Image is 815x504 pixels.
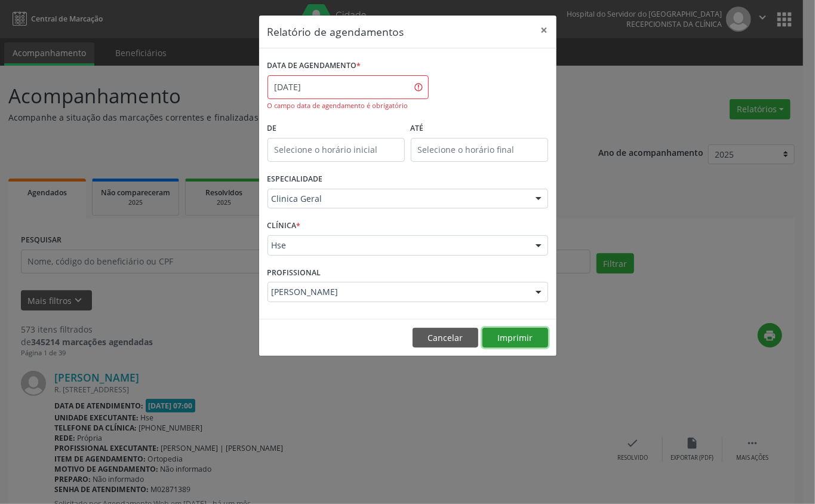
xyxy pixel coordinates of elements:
span: [PERSON_NAME] [272,286,524,298]
label: PROFISSIONAL [267,264,321,282]
button: Close [533,16,556,45]
button: Cancelar [413,328,478,348]
label: ESPECIALIDADE [267,170,323,189]
label: CLÍNICA [267,217,301,235]
button: Imprimir [482,328,548,348]
label: ATÉ [411,119,548,138]
label: DATA DE AGENDAMENTO [267,57,361,75]
span: Hse [272,239,524,251]
label: De [267,119,405,138]
input: Selecione o horário final [411,138,548,162]
h5: Relatório de agendamentos [267,24,404,39]
div: O campo data de agendamento é obrigatório [267,101,429,111]
input: Selecione uma data ou intervalo [267,75,429,99]
input: Selecione o horário inicial [267,138,405,162]
span: Clinica Geral [272,193,524,205]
